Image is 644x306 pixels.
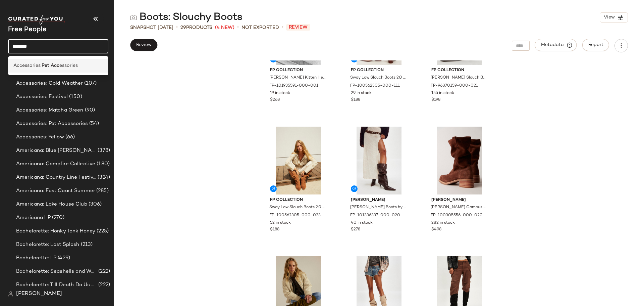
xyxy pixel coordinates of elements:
[16,106,84,114] span: Accessories: Matcha Green
[350,205,407,211] span: [PERSON_NAME] Boots by [PERSON_NAME] at Free People in Brown, Size: US 8.5
[97,268,110,275] span: (222)
[16,133,64,141] span: Accessories: Yellow
[95,160,110,168] span: (180)
[351,227,360,233] span: $278
[176,24,178,32] span: •
[350,83,400,89] span: FP-100562305-000-111
[535,39,577,51] button: Metadata
[588,42,603,48] span: Report
[351,68,408,74] span: FP Collection
[582,39,609,51] button: Report
[16,281,97,289] span: Bachelorette: Till Death Do Us Party
[286,24,310,31] span: Review
[16,227,95,235] span: Bachelorette: Honky Tonk Honey
[269,75,326,81] span: [PERSON_NAME] Kitten Heel Boots by Free People in Black, Size: US 7
[96,174,110,181] span: (324)
[431,227,441,233] span: $498
[64,133,75,141] span: (66)
[16,120,88,128] span: Accessories: Pet Accessories
[130,39,157,51] button: Review
[431,68,488,74] span: FP Collection
[16,290,62,298] span: [PERSON_NAME]
[600,12,628,23] button: View
[345,127,413,194] img: 101336337_020_a
[13,62,42,69] span: Accessories:
[68,93,82,101] span: (150)
[351,197,408,203] span: [PERSON_NAME]
[431,197,488,203] span: [PERSON_NAME]
[16,187,95,195] span: Americana: East Coast Summer
[241,24,279,31] span: Not Exported
[16,174,96,181] span: Americana: Country Line Festival
[95,187,109,195] span: (285)
[16,254,56,262] span: Bachelorette: LP
[16,147,96,155] span: Americana: Blue [PERSON_NAME] Baby
[16,160,95,168] span: Americana: Campfire Collective
[180,25,186,30] span: 29
[431,205,487,211] span: [PERSON_NAME] Campus 12R Boots at Free People in [GEOGRAPHIC_DATA], Size: US 8.5
[282,24,283,32] span: •
[270,90,290,96] span: 19 in stock
[431,75,487,81] span: [PERSON_NAME] Slouch Boots by Free People in Brown, Size: US 7.5
[16,268,97,275] span: Bachelorette: Seashells and Wedding Bells
[541,42,571,48] span: Metadata
[431,90,454,96] span: 155 in stock
[16,241,79,249] span: Bachelorette: Last Splash
[431,220,455,226] span: 282 in stock
[269,213,321,219] span: FP-100562305-000-023
[130,14,137,21] img: svg%3e
[8,291,13,297] img: svg%3e
[215,24,234,31] span: (4 New)
[59,62,78,69] span: essories
[431,97,440,103] span: $198
[95,227,109,235] span: (225)
[351,90,372,96] span: 29 in stock
[16,201,87,208] span: Americana: Lake House Club
[265,127,332,194] img: 100562305_023_0
[130,11,243,24] div: Boots: Slouchy Boots
[603,15,615,20] span: View
[84,106,95,114] span: (90)
[270,68,327,74] span: FP Collection
[237,24,239,32] span: •
[350,75,407,81] span: Sway Low Slouch Boots 2.0 by Free People in Tan, Size: US 9.5
[96,147,110,155] span: (378)
[16,93,68,101] span: Accessories: Festival
[130,24,173,31] span: Snapshot [DATE]
[351,97,360,103] span: $188
[87,201,102,208] span: (306)
[83,80,97,87] span: (107)
[42,62,59,69] b: Pet Acc
[269,83,318,89] span: FP-101935591-000-001
[97,281,110,289] span: (222)
[88,120,99,128] span: (54)
[431,213,483,219] span: FP-100305556-000-020
[270,220,291,226] span: 52 in stock
[351,220,373,226] span: 40 in stock
[350,213,400,219] span: FP-101336337-000-020
[79,241,93,249] span: (213)
[180,24,212,31] div: Products
[51,214,65,222] span: (270)
[136,42,152,48] span: Review
[16,80,83,87] span: Accessories: Cold Weather
[426,127,493,194] img: 100305556_020_e
[269,205,326,211] span: Sway Low Slouch Boots 2.0 by Free People in Tan, Size: US 9.5
[270,97,280,103] span: $268
[16,214,51,222] span: Americana LP
[270,227,279,233] span: $188
[270,197,327,203] span: FP Collection
[56,254,70,262] span: (429)
[8,26,47,33] span: Current Company Name
[8,15,65,25] img: cfy_white_logo.C9jOOHJF.svg
[431,83,478,89] span: FP-96870159-000-021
